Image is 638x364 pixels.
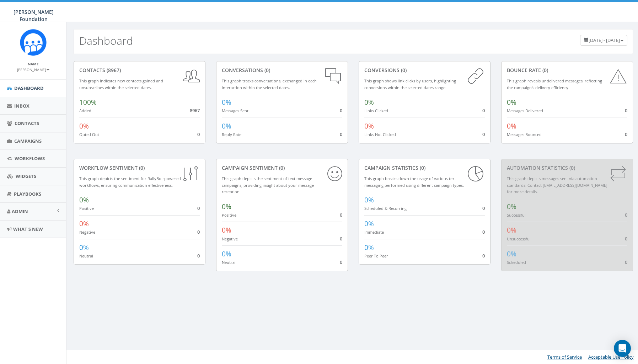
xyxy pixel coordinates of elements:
span: Contacts [15,120,39,126]
span: Dashboard [14,85,44,91]
small: Neutral [79,253,93,259]
span: 0% [79,195,89,205]
small: Added [79,108,91,113]
span: Widgets [16,173,36,179]
span: 0% [222,202,231,211]
div: Open Intercom Messenger [614,340,631,357]
span: 0 [482,205,485,211]
small: This graph reveals undelivered messages, reflecting the campaign's delivery efficiency. [507,78,602,90]
span: 0 [625,235,627,242]
span: [PERSON_NAME] Foundation [14,9,54,22]
span: 0% [364,121,374,131]
small: Opted Out [79,132,99,137]
span: What's New [13,226,43,232]
small: This graph depicts the sentiment of text message campaigns, providing insight about your message ... [222,176,314,194]
span: 0 [340,131,342,137]
small: Positive [79,206,94,211]
span: Campaigns [14,138,42,144]
span: [DATE] - [DATE] [589,37,620,43]
small: Negative [79,229,95,235]
span: 0 [197,205,200,211]
span: 0 [482,131,485,137]
small: Unsuccessful [507,236,531,241]
div: Automation Statistics [507,164,627,172]
small: Messages Bounced [507,132,542,137]
div: Campaign Statistics [364,164,485,172]
span: 8967 [190,107,200,114]
span: 0% [222,226,231,235]
span: 0 [625,259,627,265]
small: Negative [222,236,238,241]
span: (0) [278,164,285,171]
span: 0% [507,202,516,211]
small: Reply Rate [222,132,241,137]
div: conversations [222,67,342,74]
small: Scheduled [507,260,526,265]
span: Playbooks [14,191,41,197]
span: 0% [507,121,516,131]
small: [PERSON_NAME] [17,67,49,72]
span: Workflows [15,155,45,162]
span: Inbox [14,103,30,109]
span: 0 [340,212,342,218]
span: 0 [482,107,485,114]
span: (0) [263,67,270,74]
span: 0% [222,98,231,107]
span: (0) [138,164,145,171]
small: Messages Sent [222,108,248,113]
a: [PERSON_NAME] [17,66,49,72]
small: Scheduled & Recurring [364,206,407,211]
small: Neutral [222,260,236,265]
small: This graph depicts messages sent via automation standards. Contact [EMAIL_ADDRESS][DOMAIN_NAME] f... [507,176,607,194]
small: Immediate [364,229,384,235]
span: 0% [79,243,89,252]
div: contacts [79,67,200,74]
span: 0% [364,98,374,107]
span: 0 [625,212,627,218]
span: (0) [418,164,425,171]
small: This graph shows link clicks by users, highlighting conversions within the selected dates range. [364,78,456,90]
small: Links Not Clicked [364,132,396,137]
span: 0 [197,229,200,235]
span: 0 [340,235,342,242]
span: 0 [197,252,200,259]
a: Acceptable Use Policy [588,354,634,360]
span: 0% [507,98,516,107]
small: This graph tracks conversations, exchanged in each interaction within the selected dates. [222,78,317,90]
span: (0) [400,67,407,74]
small: Name [28,61,39,66]
small: Peer To Peer [364,253,388,259]
small: Messages Delivered [507,108,543,113]
span: 0% [364,195,374,205]
span: 0% [222,121,231,131]
div: Campaign Sentiment [222,164,342,172]
span: (0) [541,67,548,74]
small: This graph indicates new contacts gained and unsubscribes within the selected dates. [79,78,163,90]
small: Links Clicked [364,108,388,113]
span: 0 [625,107,627,114]
div: Workflow Sentiment [79,164,200,172]
span: 0% [79,121,89,131]
a: Terms of Service [547,354,582,360]
span: 0% [79,219,89,228]
small: Successful [507,212,526,218]
span: 0 [340,107,342,114]
span: (8967) [105,67,121,74]
span: 0% [222,249,231,259]
div: Bounce Rate [507,67,627,74]
div: conversions [364,67,485,74]
span: 100% [79,98,97,107]
span: 0 [482,229,485,235]
span: 0% [364,219,374,228]
img: Rally_Corp_Icon.png [20,29,47,56]
span: 0 [482,252,485,259]
small: This graph depicts the sentiment for RallyBot-powered workflows, ensuring communication effective... [79,176,181,188]
small: This graph breaks down the usage of various text messaging performed using different campaign types. [364,176,464,188]
small: Positive [222,212,236,218]
span: 0% [507,226,516,235]
span: 0 [340,259,342,265]
span: 0% [364,243,374,252]
span: 0 [625,131,627,137]
span: 0% [507,249,516,259]
span: 0 [197,131,200,137]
